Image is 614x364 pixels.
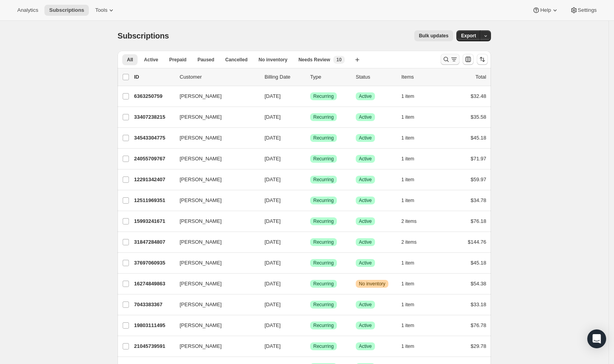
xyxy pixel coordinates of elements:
[134,155,173,163] p: 24055709767
[468,239,486,245] span: $144.76
[265,239,281,245] span: [DATE]
[180,113,222,121] span: [PERSON_NAME]
[359,281,385,287] span: No inventory
[419,33,449,39] span: Bulk updates
[134,257,486,268] div: 37697060935[PERSON_NAME][DATE]SuccessRecurringSuccessActive1 item$45.18
[180,259,222,267] span: [PERSON_NAME]
[401,343,414,349] span: 1 item
[471,301,486,307] span: $33.18
[313,322,334,329] span: Recurring
[134,132,486,143] div: 34543304775[PERSON_NAME][DATE]SuccessRecurringSuccessActive1 item$45.18
[471,281,486,287] span: $54.38
[476,73,486,81] p: Total
[259,57,287,63] span: No inventory
[175,153,254,165] button: [PERSON_NAME]
[401,153,423,164] button: 1 item
[265,197,281,203] span: [DATE]
[401,320,423,331] button: 1 item
[175,298,254,311] button: [PERSON_NAME]
[401,218,417,224] span: 2 items
[134,341,486,352] div: 21045739591[PERSON_NAME][DATE]SuccessRecurringSuccessActive1 item$29.78
[463,54,474,65] button: Customize table column order and visibility
[175,173,254,186] button: [PERSON_NAME]
[265,322,281,328] span: [DATE]
[401,156,414,162] span: 1 item
[144,57,158,63] span: Active
[336,57,342,63] span: 10
[401,176,414,183] span: 1 item
[359,322,372,329] span: Active
[471,322,486,328] span: $76.78
[134,176,173,184] p: 12291342407
[134,134,173,142] p: 34543304775
[401,216,425,227] button: 2 items
[441,54,460,65] button: Search and filter results
[351,54,364,65] button: Create new view
[401,114,414,120] span: 1 item
[265,114,281,120] span: [DATE]
[401,278,423,289] button: 1 item
[313,156,334,162] span: Recurring
[265,135,281,141] span: [DATE]
[265,281,281,287] span: [DATE]
[471,176,486,182] span: $59.97
[134,259,173,267] p: 37697060935
[180,238,222,246] span: [PERSON_NAME]
[175,194,254,207] button: [PERSON_NAME]
[134,91,486,102] div: 6363250759[PERSON_NAME][DATE]SuccessRecurringSuccessActive1 item$32.48
[169,57,186,63] span: Prepaid
[359,114,372,120] span: Active
[310,73,349,81] div: Type
[265,93,281,99] span: [DATE]
[134,112,486,123] div: 33407238215[PERSON_NAME][DATE]SuccessRecurringSuccessActive1 item$35.58
[90,5,120,16] button: Tools
[401,174,423,185] button: 1 item
[175,111,254,123] button: [PERSON_NAME]
[401,301,414,308] span: 1 item
[265,301,281,307] span: [DATE]
[359,135,372,141] span: Active
[134,113,173,121] p: 33407238215
[578,7,597,13] span: Settings
[49,7,84,13] span: Subscriptions
[359,176,372,183] span: Active
[180,301,222,309] span: [PERSON_NAME]
[175,319,254,332] button: [PERSON_NAME]
[134,197,173,204] p: 12511969351
[265,260,281,266] span: [DATE]
[313,260,334,266] span: Recurring
[180,322,222,329] span: [PERSON_NAME]
[461,33,476,39] span: Export
[13,5,43,16] button: Analytics
[225,57,248,63] span: Cancelled
[134,73,173,81] p: ID
[180,197,222,204] span: [PERSON_NAME]
[134,278,486,289] div: 16274849863[PERSON_NAME][DATE]SuccessRecurringWarningNo inventory1 item$54.38
[313,114,334,120] span: Recurring
[134,320,486,331] div: 19803111495[PERSON_NAME][DATE]SuccessRecurringSuccessActive1 item$76.78
[127,57,133,63] span: All
[587,329,606,348] div: Open Intercom Messenger
[359,260,372,266] span: Active
[180,92,222,100] span: [PERSON_NAME]
[134,299,486,310] div: 7043383367[PERSON_NAME][DATE]SuccessRecurringSuccessActive1 item$33.18
[471,156,486,162] span: $71.97
[180,280,222,288] span: [PERSON_NAME]
[265,73,304,81] p: Billing Date
[359,197,372,204] span: Active
[356,73,395,81] p: Status
[401,260,414,266] span: 1 item
[471,343,486,349] span: $29.78
[265,156,281,162] span: [DATE]
[359,343,372,349] span: Active
[134,237,486,248] div: 31847284807[PERSON_NAME][DATE]SuccessRecurringSuccessActive2 items$144.76
[175,90,254,103] button: [PERSON_NAME]
[401,197,414,204] span: 1 item
[401,322,414,329] span: 1 item
[528,5,563,16] button: Help
[401,239,417,245] span: 2 items
[265,218,281,224] span: [DATE]
[134,342,173,350] p: 21045739591
[134,174,486,185] div: 12291342407[PERSON_NAME][DATE]SuccessRecurringSuccessActive1 item$59.97
[471,218,486,224] span: $76.18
